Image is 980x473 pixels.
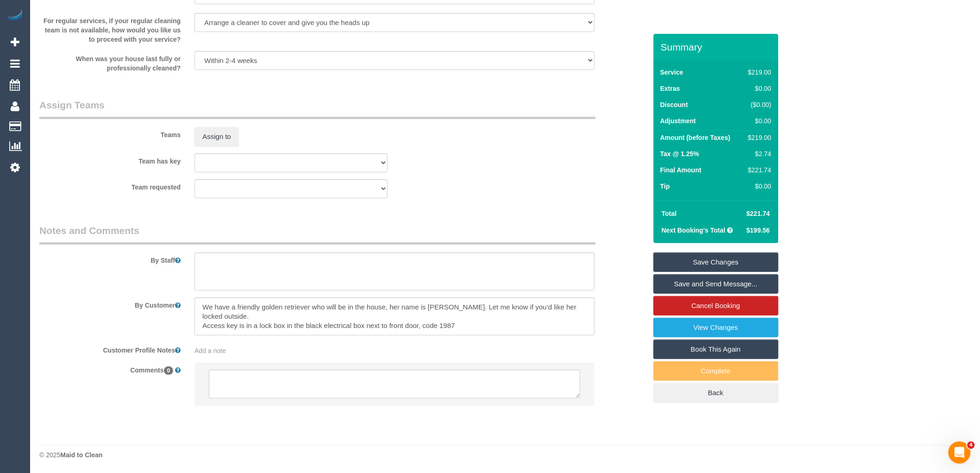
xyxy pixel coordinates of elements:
label: Extras [660,84,680,93]
a: Back [653,383,779,403]
div: $0.00 [744,116,771,126]
span: 4 [967,441,975,449]
div: $0.00 [744,182,771,191]
strong: Total [662,210,677,217]
strong: Next Booking's Total [662,227,726,234]
label: Team requested [32,179,188,192]
div: © 2025 [39,450,971,460]
a: Book This Again [653,340,779,359]
div: ($0.00) [744,100,771,109]
span: $199.56 [747,227,770,234]
div: $219.00 [744,68,771,77]
div: $221.74 [744,165,771,175]
label: By Staff [32,252,188,265]
label: Amount (before Taxes) [660,133,730,142]
legend: Notes and Comments [39,224,596,245]
img: Automaid Logo [6,9,24,22]
a: Cancel Booking [653,296,779,315]
span: Add a note [195,347,226,354]
strong: Maid to Clean [60,451,102,459]
span: 0 [164,366,174,375]
label: Customer Profile Notes [32,342,188,355]
label: When was your house last fully or professionally cleaned? [32,51,188,73]
div: $219.00 [744,133,771,142]
span: $221.74 [747,210,770,217]
a: Save Changes [653,252,779,272]
div: $0.00 [744,84,771,93]
label: Tax @ 1.25% [660,149,699,158]
label: Comments [32,362,188,375]
iframe: Intercom live chat [949,441,971,464]
a: Save and Send Message... [653,274,779,294]
button: Assign to [195,127,239,146]
label: Team has key [32,153,188,166]
label: Tip [660,182,670,191]
label: Final Amount [660,165,702,175]
label: Teams [32,127,188,139]
label: Discount [660,100,688,109]
div: $2.74 [744,149,771,158]
h3: Summary [661,42,774,52]
label: Adjustment [660,116,696,126]
label: Service [660,68,684,77]
label: For regular services, if your regular cleaning team is not available, how would you like us to pr... [32,13,188,44]
a: View Changes [653,318,779,337]
legend: Assign Teams [39,98,596,119]
label: By Customer [32,297,188,310]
